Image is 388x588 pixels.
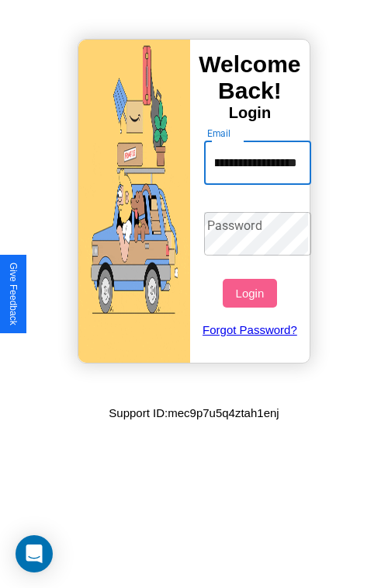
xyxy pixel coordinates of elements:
[78,40,190,363] img: gif
[109,402,279,423] p: Support ID: mec9p7u5q4ztah1enj
[190,51,310,104] h3: Welcome Back!
[223,279,276,308] button: Login
[190,104,310,122] h4: Login
[196,308,304,352] a: Forgot Password?
[16,535,53,572] div: Open Intercom Messenger
[207,127,231,140] label: Email
[8,263,19,325] div: Give Feedback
